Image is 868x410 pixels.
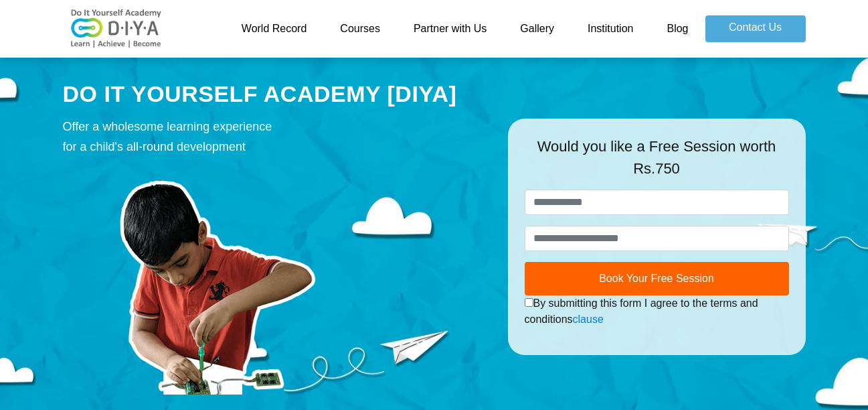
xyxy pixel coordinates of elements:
[573,314,604,325] a: clause
[705,15,806,42] a: Contact Us
[599,273,714,284] span: Book Your Free Session
[503,15,571,42] a: Gallery
[571,15,650,42] a: Institution
[397,15,503,42] a: Partner with Us
[525,262,789,295] button: Book Your Free Session
[63,9,170,49] img: logo-v2.png
[525,295,789,328] div: By submitting this form I agree to the terms and conditions
[63,163,371,395] img: course-prod.png
[63,117,488,157] div: Offer a wholesome learning experience for a child's all-round development
[225,15,324,42] a: World Record
[525,135,789,190] div: Would you like a Free Session worth Rs.750
[650,15,705,42] a: Blog
[63,78,488,111] div: DO IT YOURSELF ACADEMY [DIYA]
[323,15,397,42] a: Courses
